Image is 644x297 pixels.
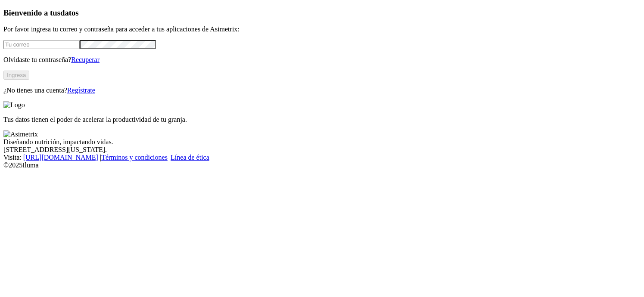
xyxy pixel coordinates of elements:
[3,154,641,161] div: Visita : | |
[3,130,38,138] img: Asimetrix
[3,101,25,109] img: Logo
[3,138,641,146] div: Diseñando nutrición, impactando vidas.
[3,71,29,80] button: Ingresa
[67,87,95,94] a: Regístrate
[3,161,641,169] div: © 2025 Iluma
[60,8,79,17] span: datos
[71,56,100,63] a: Recuperar
[3,146,641,154] div: [STREET_ADDRESS][US_STATE].
[101,154,168,161] a: Términos y condiciones
[3,40,80,49] input: Tu correo
[3,56,641,64] p: Olvidaste tu contraseña?
[3,87,641,94] p: ¿No tienes una cuenta?
[3,8,641,18] h3: Bienvenido a tus
[23,154,98,161] a: [URL][DOMAIN_NAME]
[171,154,209,161] a: Línea de ética
[3,116,641,124] p: Tus datos tienen el poder de acelerar la productividad de tu granja.
[3,25,641,33] p: Por favor ingresa tu correo y contraseña para acceder a tus aplicaciones de Asimetrix:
